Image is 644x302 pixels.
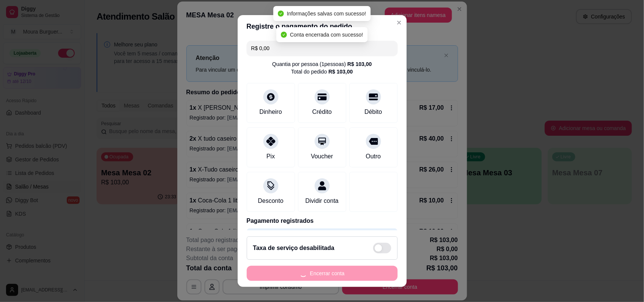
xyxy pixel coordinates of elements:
span: Conta encerrada com sucesso! [290,32,363,38]
div: Total do pedido [291,68,353,75]
div: R$ 103,00 [329,68,353,75]
p: Pagamento registrados [247,216,398,225]
div: R$ 103,00 [347,60,372,68]
div: Voucher [311,152,333,161]
span: check-circle [278,11,284,17]
div: Dinheiro [260,107,282,117]
div: Dividir conta [305,196,338,205]
div: Pix [266,152,275,161]
div: Crédito [312,107,332,117]
input: Ex.: hambúrguer de cordeiro [251,41,393,56]
span: check-circle [281,32,287,38]
div: Outro [366,152,381,161]
div: Quantia por pessoa ( 1 pessoas) [272,60,372,68]
div: Débito [364,107,382,117]
h2: Taxa de serviço desabilitada [253,244,335,253]
button: Close [393,17,405,29]
span: Informações salvas com sucesso! [287,11,366,17]
header: Registre o pagamento do pedido [238,15,407,38]
div: Desconto [258,196,284,205]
